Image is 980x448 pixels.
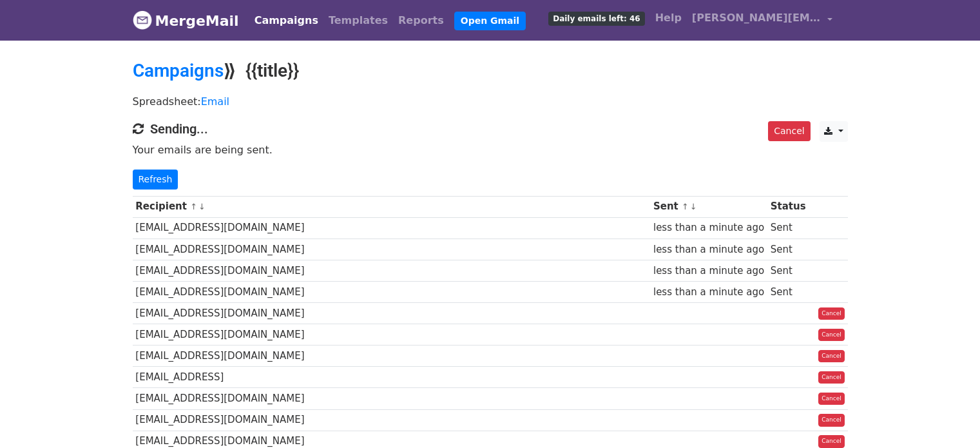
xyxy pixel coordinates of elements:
a: [PERSON_NAME][EMAIL_ADDRESS][DOMAIN_NAME] [687,5,838,35]
div: less than a minute ago [653,285,764,300]
span: [PERSON_NAME][EMAIL_ADDRESS][DOMAIN_NAME] [692,10,821,26]
a: Cancel [818,350,845,363]
th: Sent [650,196,767,217]
td: Sent [767,260,809,281]
th: Recipient [133,196,651,217]
a: ↑ [190,202,197,211]
a: ↓ [198,202,206,211]
a: ↓ [690,202,697,211]
a: MergeMail [133,7,239,34]
img: MergeMail logo [133,10,152,30]
a: Open Gmail [454,12,526,30]
a: Daily emails left: 46 [543,5,649,31]
a: Cancel [768,121,810,141]
td: [EMAIL_ADDRESS][DOMAIN_NAME] [133,239,651,260]
a: Templates [323,8,393,34]
h4: Sending... [133,121,848,137]
a: Cancel [818,435,845,448]
a: Cancel [818,393,845,405]
a: Cancel [818,414,845,427]
span: Daily emails left: 46 [548,12,644,26]
a: Cancel [818,329,845,342]
td: [EMAIL_ADDRESS][DOMAIN_NAME] [133,388,651,409]
a: Help [650,5,687,31]
td: [EMAIL_ADDRESS][DOMAIN_NAME] [133,346,651,367]
a: Email [201,95,229,108]
a: Cancel [818,371,845,384]
h2: ⟫ {{title}} [133,60,848,82]
a: Campaigns [133,60,224,81]
div: less than a minute ago [653,220,764,235]
div: less than a minute ago [653,242,764,257]
td: [EMAIL_ADDRESS] [133,367,651,388]
p: Spreadsheet: [133,95,848,108]
a: Reports [393,8,449,34]
td: Sent [767,217,809,239]
td: [EMAIL_ADDRESS][DOMAIN_NAME] [133,303,651,324]
td: [EMAIL_ADDRESS][DOMAIN_NAME] [133,281,651,302]
td: Sent [767,239,809,260]
td: [EMAIL_ADDRESS][DOMAIN_NAME] [133,217,651,239]
th: Status [767,196,809,217]
td: [EMAIL_ADDRESS][DOMAIN_NAME] [133,409,651,431]
a: Refresh [133,170,178,190]
a: Cancel [818,307,845,320]
td: [EMAIL_ADDRESS][DOMAIN_NAME] [133,260,651,281]
p: Your emails are being sent. [133,143,848,157]
td: Sent [767,281,809,302]
a: Campaigns [249,8,323,34]
td: [EMAIL_ADDRESS][DOMAIN_NAME] [133,324,651,346]
div: less than a minute ago [653,264,764,278]
a: ↑ [682,202,689,211]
